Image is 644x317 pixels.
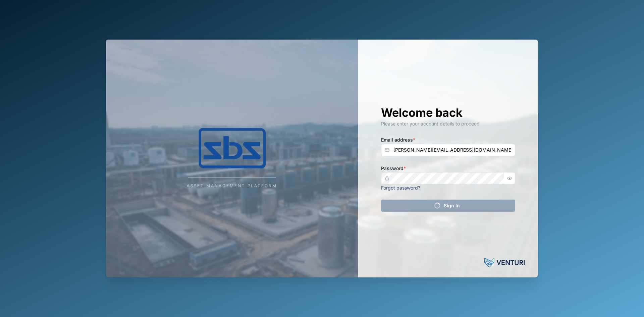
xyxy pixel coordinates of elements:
[381,136,415,144] label: Email address
[165,128,299,168] img: Company Logo
[381,165,406,172] label: Password
[187,183,277,189] div: Asset Management Platform
[381,144,515,156] input: Enter your email
[381,120,515,127] div: Please enter your account details to proceed
[381,185,420,191] a: Forgot password?
[381,105,515,120] h1: Welcome back
[484,256,525,269] img: Powered by: Venturi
